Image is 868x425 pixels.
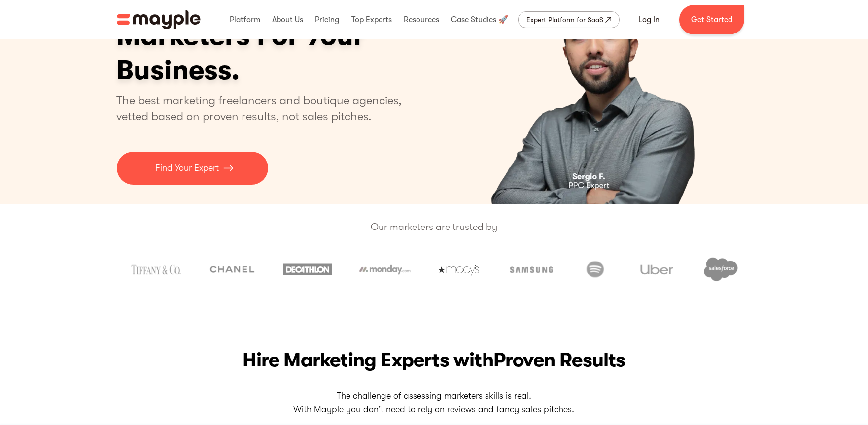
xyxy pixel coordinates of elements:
h2: Hire Marketing Experts with [117,346,752,374]
div: Top Experts [349,4,394,35]
img: Mayple logo [117,10,201,29]
div: Resources [401,4,442,35]
div: Expert Platform for SaaS [526,14,603,26]
a: home [117,10,201,29]
p: The best marketing freelancers and boutique agencies, vetted based on proven results, not sales p... [117,93,414,124]
div: Platform [227,4,263,35]
p: Find Your Expert [156,162,219,175]
div: Pricing [312,4,342,35]
p: The challenge of assessing marketers skills is real. With Mayple you don't need to rely on review... [117,390,752,416]
a: Find Your Expert [117,152,268,185]
a: Expert Platform for SaaS [518,11,620,28]
div: About Us [270,4,306,35]
a: Get Started [679,5,744,34]
span: Proven Results [493,349,625,371]
a: Log In [626,8,671,32]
